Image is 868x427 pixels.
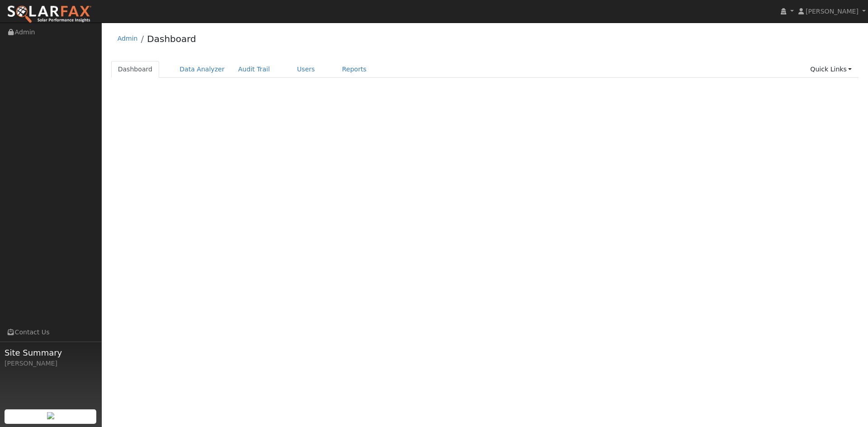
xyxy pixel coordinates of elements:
a: Dashboard [147,33,196,44]
a: Quick Links [803,61,859,78]
span: Site Summary [5,347,97,359]
div: [PERSON_NAME] [5,359,97,368]
span: [PERSON_NAME] [806,8,859,15]
a: Audit Trail [231,61,277,78]
a: Users [290,61,322,78]
a: Data Analyzer [173,61,231,78]
a: Dashboard [111,61,160,78]
a: Admin [118,35,138,42]
a: Reports [335,61,373,78]
img: retrieve [47,412,54,419]
img: SolarFax [7,5,92,24]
